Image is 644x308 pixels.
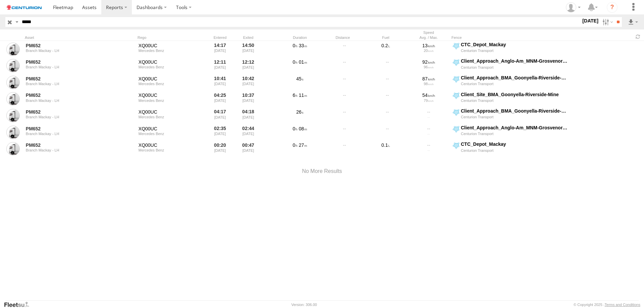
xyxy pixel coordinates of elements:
span: 0 [293,59,298,65]
div: 10:37 [DATE] [235,91,261,107]
div: Centurion Transport [461,48,568,53]
a: PM652 [26,43,118,49]
div: XQ00UC [139,43,204,49]
a: PM652 [26,59,118,65]
div: Branch Mackay - LH [26,132,118,136]
div: 79 [410,99,448,103]
span: 01 [299,59,307,65]
div: Duration [280,35,320,40]
div: Branch Mackay - LH [26,49,118,53]
div: 14:17 [DATE] [207,42,233,57]
a: Visit our Website [4,301,35,308]
div: Asset [25,35,119,40]
span: 0 [293,126,298,131]
div: Branch Mackay - LH [26,65,118,69]
div: Entered [207,35,233,40]
div: 14:50 [DATE] [235,42,261,57]
div: Fuel [366,35,406,40]
a: PM652 [26,76,118,82]
div: Mercedes Benz [139,115,204,119]
i: ? [607,2,618,13]
div: 96 [410,65,448,69]
div: 02:44 [DATE] [235,125,261,140]
div: Client_Site_BMA_Goonyella-Riverside-Mine [461,91,568,98]
div: Mercedes Benz [139,82,204,86]
div: 0.2 [366,42,406,57]
div: 00:47 [DATE] [235,141,261,157]
div: 0.1 [366,141,406,157]
div: CTC_Depot_Mackay [461,141,568,147]
div: 54 [410,92,448,98]
div: Client_Approach_BMA_Goonyella-Riverside-Mine [461,108,568,114]
span: 6 [293,93,298,98]
div: 10:41 [DATE] [207,75,233,90]
div: Mercedes Benz [139,49,204,53]
div: Branch Mackay - LH [26,115,118,119]
div: Ben George [563,2,583,12]
div: Exited [235,35,261,40]
div: Centurion Transport [461,148,568,153]
div: CTC_Depot_Mackay [461,42,568,48]
div: 98 [410,82,448,86]
span: 26 [296,109,303,115]
div: 02:35 [DATE] [207,125,233,140]
div: Version: 306.00 [291,303,317,307]
div: Client_Approach_BMA_Goonyella-Riverside-Mine [461,75,568,81]
div: Fence [451,35,569,40]
div: Client_Approach_Anglo-Am_MNM-Grosvenor-Mines [461,125,568,131]
div: Mercedes Benz [139,65,204,69]
div: Distance [323,35,363,40]
span: 0 [293,43,298,48]
div: 12:12 [DATE] [235,58,261,73]
div: XQ00UC [139,59,204,65]
div: 12:11 [DATE] [207,58,233,73]
label: Search Filter Options [600,17,614,27]
div: 00:20 [DATE] [207,141,233,157]
span: 11 [299,93,307,98]
div: Mercedes Benz [139,99,204,103]
div: Mercedes Benz [139,148,204,152]
div: 87 [410,76,448,82]
div: Centurion Transport [461,65,568,70]
div: XQ00UC [139,76,204,82]
div: Client_Approach_Anglo-Am_MNM-Grosvenor-Mines [461,58,568,64]
div: Branch Mackay - LH [26,82,118,86]
div: Centurion Transport [461,115,568,119]
span: 27 [299,142,307,148]
a: Terms and Conditions [605,303,640,307]
label: [DATE] [581,17,600,24]
a: PM652 [26,126,118,132]
label: Export results as... [627,17,639,27]
div: Centurion Transport [461,81,568,86]
div: 04:25 [DATE] [207,91,233,107]
div: 92 [410,59,448,65]
span: Refresh [634,34,644,40]
div: © Copyright 2025 - [574,303,640,307]
div: XQ00UC [139,126,204,132]
a: PM652 [26,92,118,98]
span: 45 [296,76,303,81]
span: 0 [293,142,298,148]
div: 04:18 [DATE] [235,108,261,123]
div: Centurion Transport [461,131,568,136]
div: Centurion Transport [461,98,568,103]
a: PM652 [26,142,118,148]
label: Search Query [14,17,19,27]
span: 33 [299,43,307,48]
div: XQ00UC [139,142,204,148]
div: Branch Mackay - LH [26,148,118,152]
div: Rego [138,35,205,40]
div: 10:42 [DATE] [235,75,261,90]
span: 08 [299,126,307,131]
img: logo.svg [7,5,42,10]
div: XQ00UC [139,92,204,98]
div: 13 [410,43,448,49]
div: Mercedes Benz [139,132,204,136]
div: 20 [410,49,448,53]
div: XQ00UC [139,109,204,115]
a: PM652 [26,109,118,115]
div: 04:17 [DATE] [207,108,233,123]
div: Branch Mackay - LH [26,99,118,103]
